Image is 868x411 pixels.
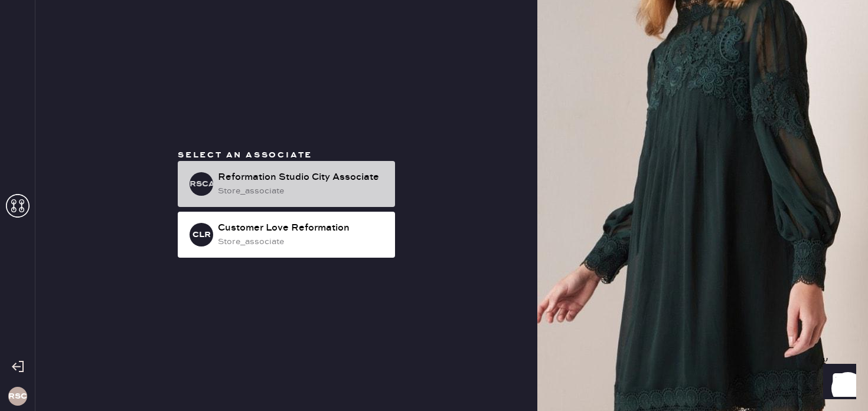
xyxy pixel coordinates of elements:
[192,231,211,239] h3: CLR
[8,392,27,400] h3: RSC
[178,150,312,160] span: Select an associate
[812,358,863,409] iframe: Front Chat
[218,221,386,235] div: Customer Love Reformation
[218,235,386,248] div: store_associate
[190,180,213,188] h3: RSCA
[218,170,386,185] div: Reformation Studio City Associate
[218,185,386,198] div: store_associate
